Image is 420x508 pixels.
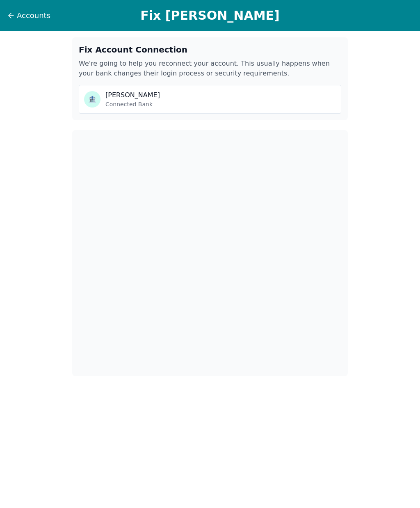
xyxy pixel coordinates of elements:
h1: Fix [PERSON_NAME] [51,8,369,23]
iframe: MX Connect Widget [72,130,348,376]
span: Accounts [17,10,50,21]
div: [PERSON_NAME] [105,90,160,100]
p: We're going to help you reconnect your account. This usually happens when your bank changes their... [79,59,341,78]
h2: Fix Account Connection [79,44,341,55]
span: 🏦 [88,94,96,104]
button: Accounts [7,9,51,22]
div: Connected Bank [105,100,160,108]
